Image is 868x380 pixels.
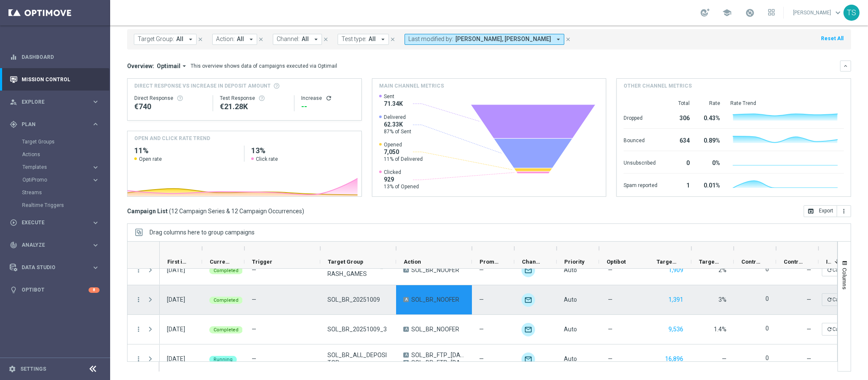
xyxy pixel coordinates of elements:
[252,259,272,265] span: Trigger
[807,267,811,273] span: —
[403,360,409,365] span: B
[323,36,329,42] i: close
[822,323,860,336] button: refreshCalculate
[699,259,719,265] span: Targeted Response Rate
[841,268,848,289] span: Columns
[668,178,690,191] div: 1
[700,110,720,124] div: 0.43%
[10,219,92,226] div: Execute
[327,262,389,278] span: SOL_BR_20251009_CRASH_GAMES
[784,259,804,265] span: Control Response Rate
[92,241,100,249] i: keyboard_arrow_right
[565,36,571,42] i: close
[127,62,154,70] h3: Overview:
[765,354,769,362] label: 0
[664,354,684,364] button: 16,896
[209,266,243,274] colored-tag: Completed
[555,36,562,43] i: arrow_drop_down
[668,100,690,107] div: Total
[10,241,17,249] i: track_changes
[252,355,256,362] span: —
[9,99,100,105] div: person_search Explore keyboard_arrow_right
[384,183,419,190] span: 13% of Opened
[804,207,851,214] multiple-options-button: Export to CSV
[700,133,720,146] div: 0.89%
[22,265,92,270] span: Data Studio
[384,128,411,135] span: 87% of Sent
[22,138,88,145] a: Target Groups
[826,267,832,273] i: refresh
[807,208,814,215] i: open_in_browser
[22,242,92,248] span: Analyze
[150,229,255,236] span: Drag columns here to group campaigns
[22,177,92,182] div: OptiPromo
[167,355,185,363] div: 10 Oct 2025, Friday
[522,259,542,265] span: Channel
[10,264,92,271] div: Data Studio
[564,267,577,273] span: Auto
[722,8,732,17] span: school
[167,259,188,265] span: First in Range
[668,155,690,169] div: 0
[327,351,389,366] span: SOL_BR_ALL_DEPOSITOR
[134,102,206,112] div: €740
[251,146,354,156] h2: 13%
[209,296,243,304] colored-tag: Completed
[564,296,577,303] span: Auto
[328,259,363,265] span: Target Group
[135,296,142,303] button: more_vert
[252,326,256,333] span: —
[826,297,832,303] i: refresh
[197,35,204,44] button: close
[480,259,500,265] span: Promotions
[214,297,238,303] span: Completed
[10,98,17,106] i: person_search
[22,279,89,301] a: Optibot
[135,325,142,333] i: more_vert
[384,114,411,121] span: Delivered
[843,5,860,21] div: TS
[302,207,304,215] span: )
[521,264,535,277] div: Optimail
[10,279,100,301] div: Optibot
[564,259,585,265] span: Priority
[135,266,142,274] i: more_vert
[22,202,88,209] a: Realtime Triggers
[157,62,180,70] span: Optimail
[9,121,100,128] button: gps_fixed Plan keyboard_arrow_right
[10,98,92,106] div: Explore
[384,169,419,176] span: Clicked
[22,176,100,183] button: OptiPromo keyboard_arrow_right
[92,120,100,128] i: keyboard_arrow_right
[312,36,320,43] i: arrow_drop_down
[92,176,100,184] i: keyboard_arrow_right
[624,155,657,169] div: Unsubscribed
[214,327,238,333] span: Completed
[807,326,811,333] span: —
[20,366,46,372] a: Settings
[180,62,188,70] i: arrow_drop_down
[134,34,197,45] button: Target Group: All arrow_drop_down
[325,95,332,102] i: refresh
[411,359,465,366] span: SOL_BR_FTP_HALLOWEEN_WHEEL_EMA
[322,35,330,44] button: close
[390,36,396,42] i: close
[9,54,100,61] div: equalizer Dashboard
[277,36,300,43] span: Channel:
[411,266,459,274] span: SOL_BR_NOOFER
[22,220,92,225] span: Execute
[220,102,288,112] div: €21,275
[730,100,844,107] div: Rate Trend
[608,266,613,274] span: —
[22,177,83,182] span: OptiPromo
[624,133,657,146] div: Bounced
[171,207,302,215] span: 12 Campaign Series & 12 Campaign Occurrences
[154,62,191,70] button: Optimail arrow_drop_down
[384,121,411,128] span: 62.33K
[384,176,419,183] span: 929
[22,189,88,196] a: Streams
[840,208,847,215] i: more_vert
[668,324,684,335] button: 9,536
[210,259,230,265] span: Current Status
